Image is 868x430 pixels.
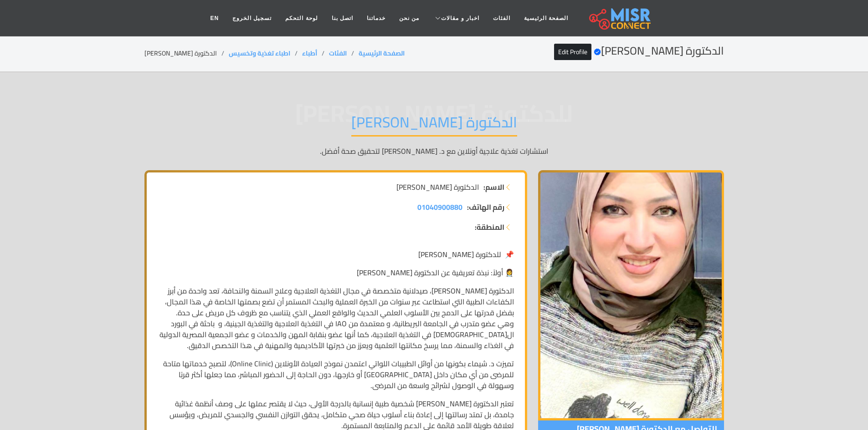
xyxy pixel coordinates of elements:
span: الدكتورة [PERSON_NAME] [396,182,479,192]
a: تسجيل الخروج [226,10,278,27]
h2: الدكتورة [PERSON_NAME] [554,45,724,58]
a: خدماتنا [360,10,392,27]
svg: Verified account [594,48,601,56]
a: أطباء [302,47,317,59]
a: الفئات [329,47,347,59]
img: main.misr_connect [589,7,650,30]
p: 👩‍⚕️ أولاً: نبذة تعريفية عن الدكتورة [PERSON_NAME] [158,267,514,278]
a: من نحن [392,10,426,27]
a: EN [203,10,226,27]
a: اخبار و مقالات [426,10,486,27]
a: Edit Profile [554,44,591,60]
a: الصفحة الرئيسية [359,47,405,59]
h1: الدكتورة [PERSON_NAME] [351,113,517,137]
a: 01040900880 [417,202,462,212]
img: الدكتورة شيماء حسن [538,170,724,420]
a: اتصل بنا [325,10,360,27]
span: اخبار و مقالات [441,14,479,22]
p: استشارات تغذية علاجية أونلاين مع د. [PERSON_NAME] لتحقيق صحة أفضل. [144,146,724,157]
p: تميزت د. شيماء بكونها من أوائل الطبيبات اللواتي اعتمدن نموذج العيادة الأونلاين (Online Clinic)، ل... [158,358,514,391]
a: اطباء تغذية وتخسيس [229,47,290,59]
strong: رقم الهاتف: [467,202,504,212]
p: 📌 للدكتورة [PERSON_NAME] [158,249,514,260]
span: 01040900880 [417,200,462,214]
strong: الاسم: [483,182,504,192]
a: الفئات [486,10,517,27]
a: الصفحة الرئيسية [517,10,575,27]
p: الدكتورة [PERSON_NAME]، صيدلانية متخصصة في مجال التغذية العلاجية وعلاج السمنة والنحافة، تعد واحدة... [158,285,514,351]
strong: المنطقة: [475,222,504,233]
a: لوحة التحكم [278,10,324,27]
li: الدكتورة [PERSON_NAME] [144,49,229,58]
